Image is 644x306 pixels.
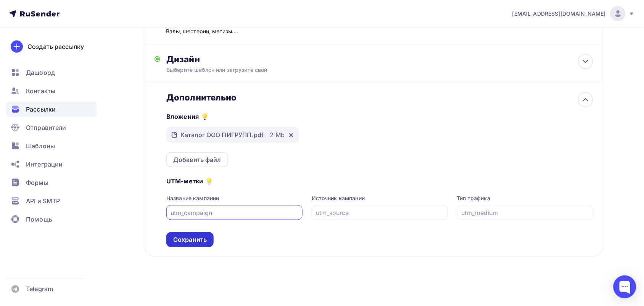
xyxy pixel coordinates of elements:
div: Выберите шаблон или загрузите свой [166,66,551,74]
input: utm_medium [461,208,589,217]
span: Рассылки [26,105,56,114]
span: Telegram [26,285,53,294]
a: Шаблоны [6,138,97,154]
div: Дополнительно [166,92,593,103]
a: Отправители [6,120,97,135]
div: Добавить файл [173,155,221,164]
h5: Вложения [166,112,199,121]
input: utm_source [316,208,443,217]
input: utm_campaign [171,208,298,217]
div: Источник кампании [312,194,448,202]
span: Шаблоны [26,141,55,151]
span: Дашборд [26,68,55,77]
div: Каталог ООО ПИГРУПП.pdf [180,130,264,139]
div: Тип трафика [457,194,593,202]
a: Рассылки [6,102,97,117]
div: Сохранить [173,235,207,244]
div: Создать рассылку [27,42,84,51]
h5: UTM-метки [166,176,203,186]
span: API и SMTP [26,196,60,206]
span: [EMAIL_ADDRESS][DOMAIN_NAME] [512,10,606,18]
div: Валы, шестерни, метизы.... [166,28,317,35]
a: Формы [6,175,97,190]
a: [EMAIL_ADDRESS][DOMAIN_NAME] [512,6,635,21]
span: Помощь [26,215,52,224]
a: Контакты [6,83,97,99]
div: Дизайн [166,54,593,65]
a: Дашборд [6,65,97,80]
div: 2 Mb [270,130,285,139]
span: Формы [26,178,48,187]
span: Контакты [26,86,55,96]
span: Интеграции [26,160,63,169]
span: Отправители [26,123,66,132]
div: Название кампании [166,194,303,202]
